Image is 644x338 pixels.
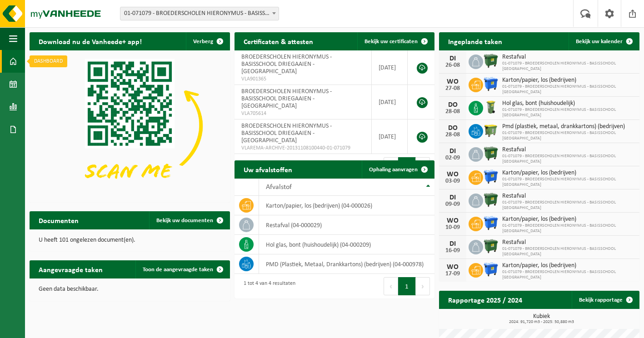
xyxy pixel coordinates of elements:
[483,123,499,138] img: WB-1100-HPE-GN-51
[502,200,635,211] span: 01-071079 - BROEDERSCHOLEN HIERONYMUS - BASISSCHOOL [GEOGRAPHIC_DATA]
[384,277,398,295] button: Previous
[444,320,639,324] span: 2024: 91,720 m3 - 2025: 50,880 m3
[143,267,213,273] span: Toon de aangevraagde taken
[439,32,511,50] h2: Ingeplande taken
[241,75,364,83] span: VLA901365
[241,54,332,75] span: BROEDERSCHOLEN HIERONYMUS - BASISSCHOOL DRIEGAAIEN - [GEOGRAPHIC_DATA]
[572,291,639,309] a: Bekijk rapportage
[444,194,462,201] div: DI
[239,276,295,296] div: 1 tot 4 van 4 resultaten
[444,217,462,224] div: WO
[30,211,88,229] h2: Documenten
[569,32,639,50] a: Bekijk uw kalender
[502,239,635,246] span: Restafval
[372,119,408,154] td: [DATE]
[444,62,462,69] div: 26-08
[372,50,408,85] td: [DATE]
[266,184,292,191] span: Afvalstof
[241,88,332,109] span: BROEDERSCHOLEN HIERONYMUS - BASISSCHOOL DRIEGAAIEN - [GEOGRAPHIC_DATA]
[149,211,229,229] a: Bekijk uw documenten
[416,277,430,295] button: Next
[259,215,435,235] td: restafval (04-000029)
[502,54,635,61] span: Restafval
[259,254,435,274] td: PMD (Plastiek, Metaal, Drankkartons) (bedrijven) (04-000978)
[502,223,635,234] span: 01-071079 - BROEDERSCHOLEN HIERONYMUS - BASISSCHOOL [GEOGRAPHIC_DATA]
[444,271,462,277] div: 17-09
[259,235,435,254] td: hol glas, bont (huishoudelijk) (04-000209)
[502,146,635,154] span: Restafval
[502,77,635,84] span: Karton/papier, los (bedrijven)
[186,32,229,50] button: Verberg
[502,262,635,269] span: Karton/papier, los (bedrijven)
[483,146,499,161] img: WB-1100-HPE-GN-04
[444,240,462,248] div: DI
[235,32,322,50] h2: Certificaten & attesten
[502,169,635,177] span: Karton/papier, los (bedrijven)
[444,224,462,231] div: 10-09
[444,248,462,254] div: 16-09
[39,237,221,244] p: U heeft 101 ongelezen document(en).
[502,216,635,223] span: Karton/papier, los (bedrijven)
[444,313,639,324] h3: Kubiek
[502,154,635,164] span: 01-071079 - BROEDERSCHOLEN HIERONYMUS - BASISSCHOOL [GEOGRAPHIC_DATA]
[502,177,635,188] span: 01-071079 - BROEDERSCHOLEN HIERONYMUS - BASISSCHOOL [GEOGRAPHIC_DATA]
[444,201,462,208] div: 09-09
[444,148,462,155] div: DI
[444,78,462,85] div: WO
[483,76,499,92] img: WB-1100-HPE-BE-04
[241,144,364,152] span: VLAREMA-ARCHIVE-20131108100440-01-071079
[444,132,462,138] div: 28-08
[502,130,635,141] span: 01-071079 - BROEDERSCHOLEN HIERONYMUS - BASISSCHOOL [GEOGRAPHIC_DATA]
[156,218,213,224] span: Bekijk uw documenten
[483,169,499,184] img: WB-1100-HPE-BE-04
[502,61,635,72] span: 01-071079 - BROEDERSCHOLEN HIERONYMUS - BASISSCHOOL [GEOGRAPHIC_DATA]
[193,39,213,45] span: Verberg
[502,246,635,257] span: 01-071079 - BROEDERSCHOLEN HIERONYMUS - BASISSCHOOL [GEOGRAPHIC_DATA]
[372,85,408,119] td: [DATE]
[369,167,418,173] span: Ophaling aanvragen
[120,7,279,20] span: 01-071079 - BROEDERSCHOLEN HIERONYMUS - BASISSCHOOL DRIEGAAIEN - SINT-NIKLAAS
[259,196,435,215] td: karton/papier, los (bedrijven) (04-000026)
[241,123,332,144] span: BROEDERSCHOLEN HIERONYMUS - BASISSCHOOL DRIEGAAIEN - [GEOGRAPHIC_DATA]
[444,85,462,92] div: 27-08
[364,39,418,45] span: Bekijk uw certificaten
[235,160,301,178] h2: Uw afvalstoffen
[120,7,279,20] span: 01-071079 - BROEDERSCHOLEN HIERONYMUS - BASISSCHOOL DRIEGAAIEN - SINT-NIKLAAS
[39,286,221,293] p: Geen data beschikbaar.
[444,263,462,271] div: WO
[502,84,635,95] span: 01-071079 - BROEDERSCHOLEN HIERONYMUS - BASISSCHOOL [GEOGRAPHIC_DATA]
[30,260,112,278] h2: Aangevraagde taken
[444,109,462,115] div: 28-08
[483,262,499,277] img: WB-1100-HPE-BE-04
[444,55,462,62] div: DI
[241,110,364,117] span: VLA705614
[30,50,230,201] img: Download de VHEPlus App
[502,107,635,118] span: 01-071079 - BROEDERSCHOLEN HIERONYMUS - BASISSCHOOL [GEOGRAPHIC_DATA]
[444,101,462,109] div: DO
[398,277,416,295] button: 1
[444,178,462,184] div: 03-09
[502,269,635,280] span: 01-071079 - BROEDERSCHOLEN HIERONYMUS - BASISSCHOOL [GEOGRAPHIC_DATA]
[439,291,531,308] h2: Rapportage 2025 / 2024
[502,123,635,130] span: Pmd (plastiek, metaal, drankkartons) (bedrijven)
[483,215,499,231] img: WB-1100-HPE-BE-04
[444,171,462,178] div: WO
[444,155,462,161] div: 02-09
[502,193,635,200] span: Restafval
[483,53,499,69] img: WB-1100-HPE-GN-04
[362,160,434,179] a: Ophaling aanvragen
[483,239,499,254] img: WB-1100-HPE-GN-04
[357,32,434,50] a: Bekijk uw certificaten
[30,32,151,50] h2: Download nu de Vanheede+ app!
[135,260,229,278] a: Toon de aangevraagde taken
[502,100,635,107] span: Hol glas, bont (huishoudelijk)
[576,39,623,45] span: Bekijk uw kalender
[483,99,499,115] img: WB-0140-HPE-GN-50
[444,124,462,132] div: DO
[483,192,499,208] img: WB-1100-HPE-GN-04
